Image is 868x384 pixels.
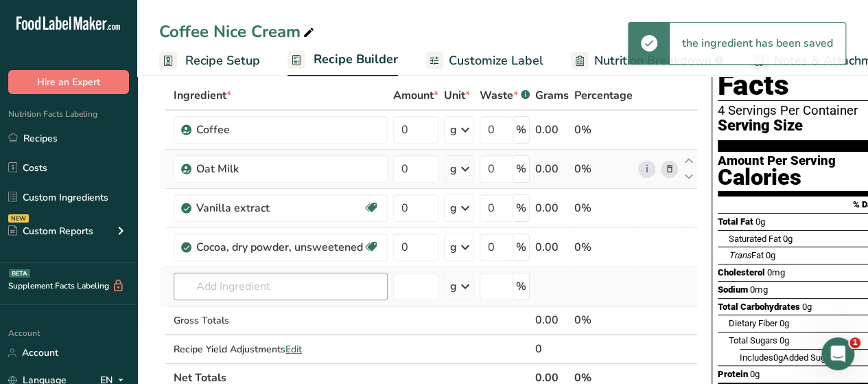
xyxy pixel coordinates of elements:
span: Nutrition Breakdown [594,52,712,70]
div: Recipe Yield Adjustments [174,342,388,357]
span: 0g [779,318,789,328]
span: Customize Label [449,52,543,70]
a: Customize Label [425,45,543,76]
div: g [450,200,457,216]
span: Total Sugars [729,335,777,346]
div: Coffee [196,122,368,138]
span: Recipe Builder [314,50,398,69]
div: the ingredient has been saved [670,23,845,64]
span: Percentage [574,87,633,104]
span: 0g [779,335,789,346]
span: Total Carbohydrates [718,302,800,312]
span: 1 [849,337,860,348]
span: 0g [783,234,793,244]
div: 0.00 [535,161,569,177]
div: 0% [574,161,633,177]
span: Amount [393,87,438,104]
div: 0 [535,341,569,357]
span: Recipe Setup [185,52,260,70]
div: 0% [574,200,633,216]
span: Saturated Fat [729,234,781,244]
span: Sodium [718,284,748,295]
div: Oat Milk [196,161,368,177]
span: Ingredient [174,87,231,104]
a: Nutrition Breakdown [571,45,723,76]
div: 0.00 [535,239,569,256]
div: BETA [9,269,30,278]
span: Total Fat [718,216,753,227]
button: Hire an Expert [8,70,129,94]
div: Gross Totals [174,313,388,328]
div: 0.00 [535,200,569,216]
div: g [450,122,457,138]
div: Calories [718,168,836,188]
div: Coffee Nice Cream [159,19,317,44]
div: Vanilla extract [196,200,363,216]
span: 0g [766,250,775,260]
div: g [450,278,457,295]
span: 0mg [750,284,768,295]
span: Grams [535,87,569,104]
span: 0g [755,216,765,227]
div: NEW [8,214,29,223]
i: Trans [729,250,751,260]
div: Amount Per Serving [718,155,836,168]
span: Dietary Fiber [729,318,777,328]
span: 0mg [767,267,785,278]
span: Includes Added Sugars [740,352,838,363]
span: Fat [729,250,764,260]
div: g [450,161,457,177]
span: Unit [444,87,470,104]
iframe: Intercom live chat [821,337,854,370]
div: Cocoa, dry powder, unsweetened [196,239,363,256]
div: Custom Reports [8,224,93,238]
div: Waste [480,87,530,104]
div: 0.00 [535,312,569,328]
div: g [450,239,457,256]
span: 0g [750,369,760,379]
a: Recipe Setup [159,45,260,76]
input: Add Ingredient [174,273,388,300]
div: 0% [574,122,633,138]
span: 0g [773,352,783,363]
div: 0% [574,312,633,328]
span: Cholesterol [718,267,765,278]
span: Serving Size [718,117,803,135]
span: 0g [802,302,812,312]
a: i [638,161,655,178]
span: Protein [718,369,748,379]
div: 0% [574,239,633,256]
a: Recipe Builder [288,44,398,77]
span: Edit [285,343,302,356]
div: 0.00 [535,122,569,138]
